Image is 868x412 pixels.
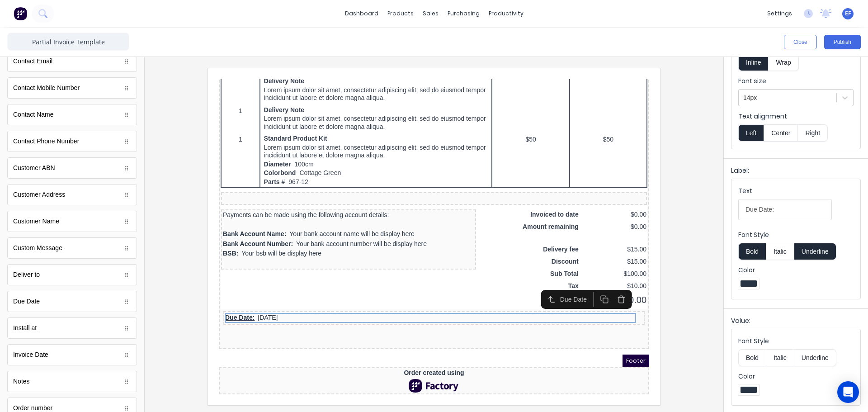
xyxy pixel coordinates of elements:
div: Contact Email [13,57,52,66]
span: EF [845,9,851,18]
img: Factory [14,7,27,20]
button: Bold [738,243,766,260]
label: Text alignment [738,112,854,121]
div: Open Intercom Messenger [837,381,859,403]
div: settings [763,7,797,20]
div: Label: [731,166,861,179]
div: Invoice Date [7,344,137,365]
div: Due Date [7,291,137,312]
div: Notes [13,377,30,386]
div: purchasing [443,7,484,20]
label: Color [738,372,854,381]
div: Install at [13,323,37,333]
div: Due Date [13,297,40,306]
div: BSB:Your bsb will be display here [4,170,255,180]
label: Color [738,265,854,275]
div: Text [738,186,832,199]
div: Notes [7,371,137,392]
div: Contact Mobile Number [13,83,80,93]
div: Custom Message [7,237,137,259]
div: Due Date:[DATE] [6,234,424,244]
div: Contact Mobile Number [7,77,137,99]
button: Underline [794,243,836,260]
div: Deliver to [13,270,40,279]
div: Bank Account Number:Your bank account number will be display here [4,160,255,170]
span: Footer [404,275,430,288]
button: Close [784,35,817,49]
label: Font Style [738,230,854,239]
button: Publish [824,35,861,49]
div: Customer Name [13,217,59,226]
button: Inline [738,54,769,71]
label: Font size [738,76,854,85]
button: Delete [394,213,411,227]
button: Right [798,124,828,142]
div: Deliver to [7,264,137,285]
div: Contact Email [7,51,137,72]
label: Font Style [738,336,854,346]
div: Due Date [341,215,373,225]
div: Contact Name [13,110,53,119]
div: Bank Account Name:Your bank account name will be display here [4,150,255,160]
a: dashboard [340,7,383,20]
button: Bold [738,349,766,366]
div: Customer ABN [7,157,137,179]
div: Factory Logo [2,300,429,313]
div: Customer Address [7,184,137,205]
div: Contact Name [7,104,137,125]
button: Italic [766,243,794,260]
div: Payments can be made using the following account details: [4,132,255,139]
button: Wrap [769,54,798,71]
div: sales [418,7,443,20]
div: Customer Address [13,190,65,199]
div: productivity [484,7,528,20]
input: Text [738,199,832,220]
div: Contact Phone Number [13,137,79,146]
button: Center [764,124,798,142]
input: Enter template name here [7,33,129,51]
div: Value: [731,316,861,329]
button: Duplicate [377,213,394,227]
div: Custom Message [13,243,62,253]
button: Italic [766,349,794,366]
div: products [383,7,418,20]
button: Left [738,124,764,142]
div: Contact Phone Number [7,131,137,152]
div: Customer Name [7,211,137,232]
div: Install at [7,317,137,339]
div: Order created using [2,290,429,298]
button: Underline [794,349,836,366]
div: Customer ABN [13,163,55,173]
div: Invoice Date [13,350,48,360]
div: Due Date:[DATE] [2,230,429,268]
button: Select parent [325,213,341,227]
